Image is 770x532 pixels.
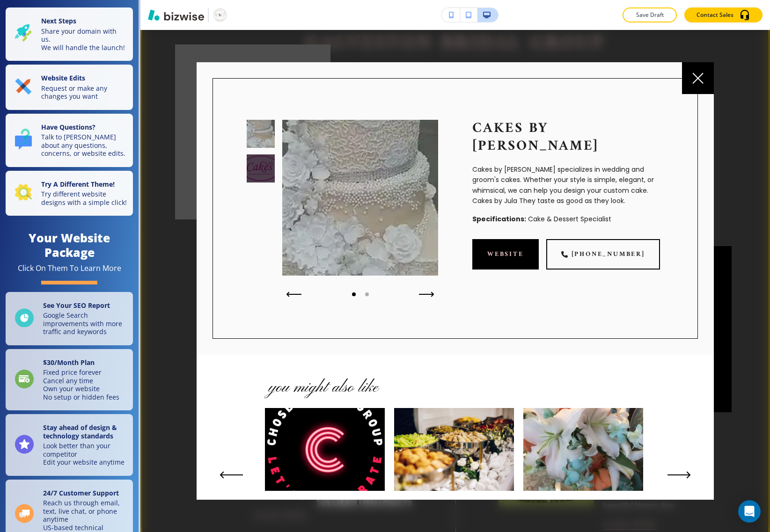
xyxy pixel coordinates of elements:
[697,11,733,19] p: Contact Sales
[472,239,539,270] a: website
[43,311,127,336] p: Google Search improvements with more traffic and keywords
[472,164,664,196] p: Cakes by [PERSON_NAME] specializes in wedding and groom's cakes. Whether your style is simple, el...
[635,11,665,19] p: Save Draft
[472,214,526,224] strong: Specifications:
[41,190,127,206] p: Try different website designs with a simple click!
[41,180,115,189] strong: Try A Different Theme!
[472,196,664,206] p: Cakes by Jula They taste as good as they look.
[41,27,127,52] p: Share your domain with us. We will handle the launch!
[43,368,119,401] p: Fixed price forever Cancel any time Own your website No setup or hidden fees
[43,423,117,440] strong: Stay ahead of design & technology standards
[41,123,95,131] strong: Have Questions?
[472,120,664,155] p: Cakes By [PERSON_NAME]
[18,263,121,273] div: Click On Them To Learn More
[394,499,514,518] p: Coastal Catering
[41,73,85,82] strong: Website Edits
[523,499,643,518] p: Island flowers
[148,9,204,21] img: Bizwise Logo
[216,468,247,483] div: Previous Slide
[265,499,385,518] p: Chosen Event Group
[41,84,127,101] p: Request or make any changes you want
[394,408,514,491] img: 50f5677380d2e7ac7e5d7ad26c5faa89.jpeg
[43,301,110,310] strong: See Your SEO Report
[43,358,95,367] strong: $ 30 /Month Plan
[43,488,119,497] strong: 24/7 Customer Support
[523,408,643,491] img: 12ff779f8e897095ef47f69a0e8ade25.webp
[664,468,695,483] div: Next Slide
[41,16,76,25] strong: Next Steps
[282,120,438,276] img: 2d7474050260648a4c1f40ea1f30e934.webp
[41,133,127,158] p: Talk to [PERSON_NAME] about any questions, concerns, or website edits.
[265,408,385,491] img: 06cb790bc9277310f0a111d79e118a26.webp
[6,231,133,260] h4: Your Website Package
[738,500,761,523] div: Open Intercom Messenger
[472,214,664,224] p: Cake & Dessert Specialist
[546,239,660,270] a: [PHONE_NUMBER]
[265,377,645,399] h6: you might also like
[43,442,127,466] p: Look better than your competitor Edit your website anytime
[213,7,227,22] img: Your Logo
